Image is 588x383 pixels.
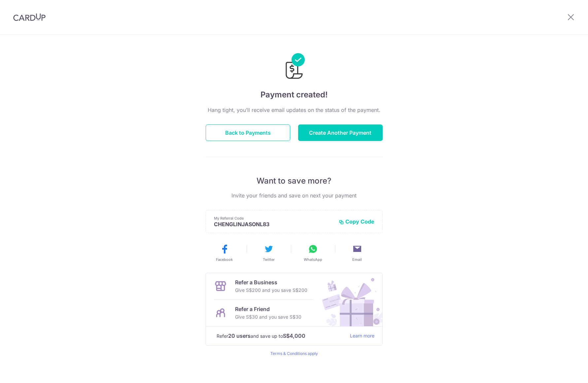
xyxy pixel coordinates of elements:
button: Facebook [205,244,244,262]
img: CardUp [13,13,46,21]
img: Payments [284,53,305,81]
h4: Payment created! [206,89,383,101]
p: Refer a Friend [235,305,301,313]
p: Give S$30 and you save S$30 [235,313,301,321]
span: Email [352,257,362,262]
span: Twitter [263,257,275,262]
p: CHENGLINJASONL83 [214,221,333,227]
span: WhatsApp [304,257,322,262]
p: My Referral Code [214,216,333,221]
p: Invite your friends and save on next your payment [206,191,383,199]
button: Twitter [249,244,288,262]
img: Refer [316,273,382,326]
span: Facebook [216,257,233,262]
p: Hang tight, you’ll receive email updates on the status of the payment. [206,106,383,114]
p: Give S$200 and you save S$200 [235,286,307,294]
strong: 20 users [228,332,251,340]
button: Copy Code [339,218,374,225]
button: Email [338,244,377,262]
button: Create Another Payment [298,124,383,141]
button: WhatsApp [294,244,332,262]
p: Refer a Business [235,278,307,286]
a: Terms & Conditions apply [270,351,318,356]
p: Want to save more? [206,176,383,186]
button: Back to Payments [206,124,290,141]
p: Refer and save up to [217,332,345,340]
strong: S$4,000 [283,332,305,340]
a: Learn more [350,332,374,340]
